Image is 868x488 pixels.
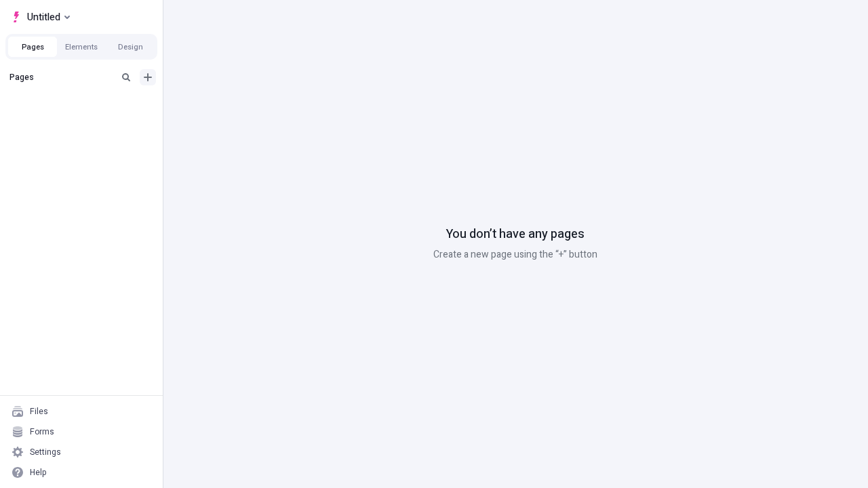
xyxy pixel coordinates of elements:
button: Add new [140,69,156,85]
div: Settings [30,447,61,457]
button: Select site [5,7,75,27]
button: Design [106,37,155,57]
p: Create a new page using the “+” button [433,247,597,262]
button: Elements [57,37,106,57]
div: Forms [30,426,54,437]
div: Files [30,406,48,417]
button: Pages [8,37,57,57]
span: Untitled [27,9,60,25]
p: You don’t have any pages [446,226,585,243]
div: Help [30,467,47,478]
div: Pages [9,72,113,83]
